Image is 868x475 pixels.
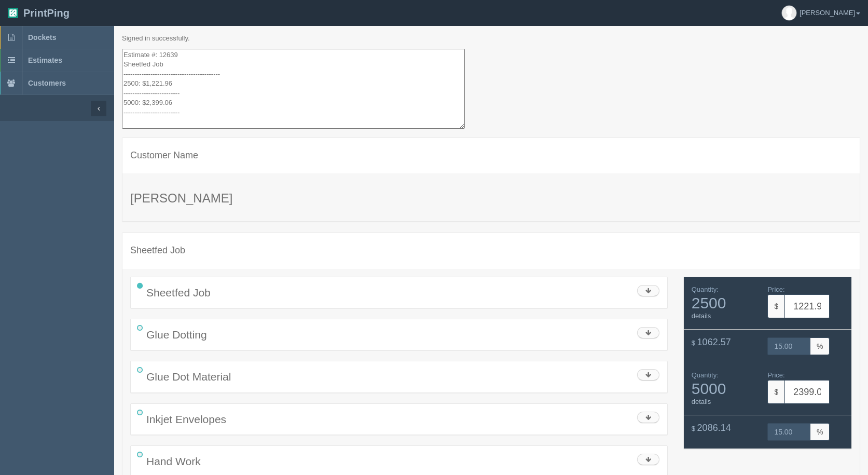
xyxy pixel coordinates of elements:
[130,246,852,256] h4: Sheetfed Job
[28,79,66,87] span: Customers
[692,380,760,397] span: 5000
[146,371,231,383] span: Glue Dot Material
[146,413,226,425] span: Inkjet Envelopes
[767,380,784,404] span: $
[122,34,860,44] p: Signed in successfully.
[767,286,784,293] span: Price:
[697,423,731,433] span: 2086.14
[692,425,695,432] span: $
[692,312,711,320] a: details
[810,337,830,355] span: %
[692,398,711,405] a: details
[8,8,18,18] img: logo-3e63b451c926e2ac314895c53de4908e5d424f24456219fb08d385ab2e579770.png
[697,337,731,347] span: 1062.57
[782,6,796,20] img: avatar_default-7531ab5dedf162e01f1e0bb0964e6a185e93c5c22dfe317fb01d7f8cd2b1632c.jpg
[28,33,56,42] span: Dockets
[692,339,695,347] span: $
[692,294,760,311] span: 2500
[130,192,852,205] h3: [PERSON_NAME]
[28,56,62,64] span: Estimates
[146,287,211,298] span: Sheetfed Job
[130,151,852,161] h4: Customer Name
[146,329,207,341] span: Glue Dotting
[122,49,465,129] textarea: Estimate #: 12639 Sheetfed Job ------------------------------------------- 2500: $1,221.96 ------...
[767,371,784,379] span: Price:
[692,286,719,293] span: Quantity:
[692,371,719,379] span: Quantity:
[767,294,784,318] span: $
[146,455,201,467] span: Hand Work
[810,423,830,441] span: %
